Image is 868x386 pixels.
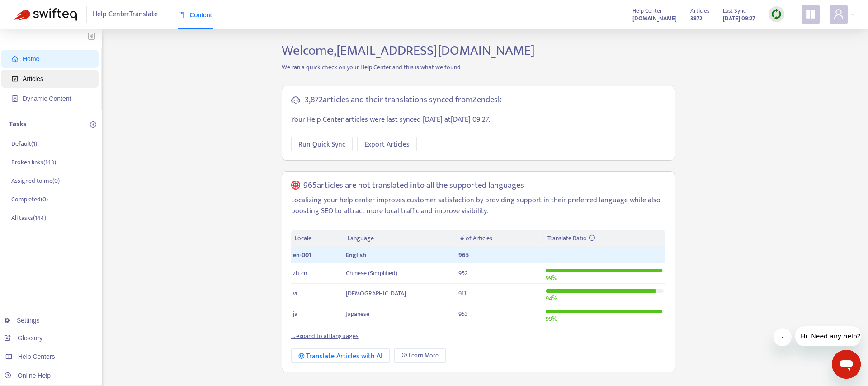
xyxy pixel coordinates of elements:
span: 99 % [546,314,557,324]
strong: 3872 [690,14,702,24]
th: Locale [291,230,344,248]
span: Dynamic Content [23,95,71,102]
span: home [12,56,18,62]
span: Articles [690,6,709,16]
a: Glossary [5,334,42,342]
span: Run Quick Sync [298,139,345,150]
span: 965 [458,250,469,260]
a: Online Help [5,372,51,379]
span: 99 % [546,273,557,283]
span: plus-circle [90,121,96,128]
span: 94 % [546,293,557,304]
span: vi [293,288,297,299]
p: Tasks [9,119,26,130]
span: ja [293,309,297,319]
span: Export Articles [364,139,410,150]
span: Learn More [409,351,439,361]
span: 911 [458,288,466,299]
th: # of Articles [457,230,544,248]
h5: 3,872 articles and their translations synced from Zendesk [305,95,502,105]
a: [DOMAIN_NAME] [632,13,677,24]
div: Translate Articles with AI [298,351,383,362]
span: book [178,12,184,18]
span: container [12,95,18,102]
span: English [346,250,366,260]
img: Swifteq [14,8,77,21]
span: Home [23,55,39,62]
p: Default ( 1 ) [11,139,37,148]
span: [DEMOGRAPHIC_DATA] [346,288,406,299]
iframe: メッセージを閉じる [774,328,792,346]
p: Completed ( 0 ) [11,195,48,204]
a: Settings [5,317,40,324]
h5: 965 articles are not translated into all the supported languages [303,181,524,191]
strong: [DATE] 09:27 [723,14,755,24]
p: We ran a quick check on your Help Center and this is what we found [275,62,682,72]
button: Translate Articles with AI [291,348,390,363]
div: Translate Ratio [547,234,661,243]
iframe: メッセージングウィンドウを開くボタン [832,350,861,379]
span: Last Sync [723,6,746,16]
span: Japanese [346,309,369,319]
th: Language [344,230,456,248]
span: zh-cn [293,268,307,278]
span: appstore [805,9,816,19]
p: Broken links ( 143 ) [11,157,56,167]
iframe: 会社からのメッセージ [795,326,861,346]
span: Content [178,11,212,19]
img: sync.dc5367851b00ba804db3.png [771,9,782,20]
a: Learn More [394,348,446,363]
span: Articles [23,75,43,82]
p: All tasks ( 144 ) [11,213,46,223]
a: ... expand to all languages [291,331,359,341]
span: 953 [458,309,468,319]
span: global [291,181,300,191]
p: Localizing your help center improves customer satisfaction by providing support in their preferre... [291,195,665,217]
span: Help Center [632,6,662,16]
span: account-book [12,76,18,82]
p: Assigned to me ( 0 ) [11,176,60,186]
span: Help Center Translate [93,6,158,23]
span: Welcome, [EMAIL_ADDRESS][DOMAIN_NAME] [282,39,535,62]
p: Your Help Center articles were last synced [DATE] at [DATE] 09:27 . [291,114,665,125]
span: en-001 [293,250,311,260]
span: cloud-sync [291,95,300,105]
span: Chinese (Simplified) [346,268,397,278]
span: Help Centers [18,353,55,360]
span: 952 [458,268,468,278]
span: user [833,9,844,19]
button: Run Quick Sync [291,137,353,151]
button: Export Articles [357,137,417,151]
